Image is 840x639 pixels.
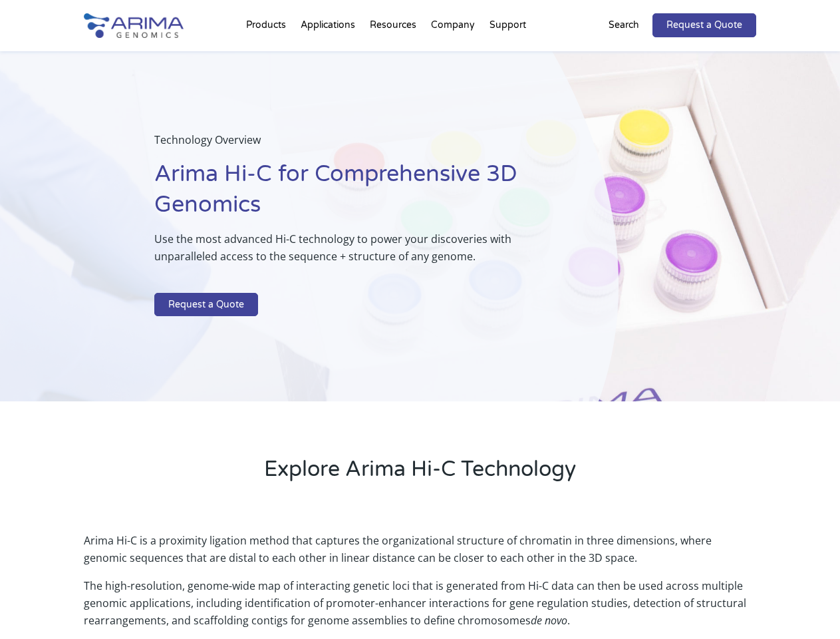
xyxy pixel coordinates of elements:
i: de novo [531,613,567,628]
img: Arima-Genomics-logo [84,13,184,38]
a: Request a Quote [652,13,756,37]
h2: Explore Arima Hi-C Technology [84,455,756,495]
h1: Arima Hi-C for Comprehensive 3D Genomics [154,159,551,230]
p: Arima Hi-C is a proximity ligation method that captures the organizational structure of chromatin... [84,532,756,577]
p: Technology Overview [154,131,551,159]
a: Request a Quote [154,293,258,317]
p: Search [609,17,639,34]
p: Use the most advanced Hi-C technology to power your discoveries with unparalleled access to the s... [154,230,551,276]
